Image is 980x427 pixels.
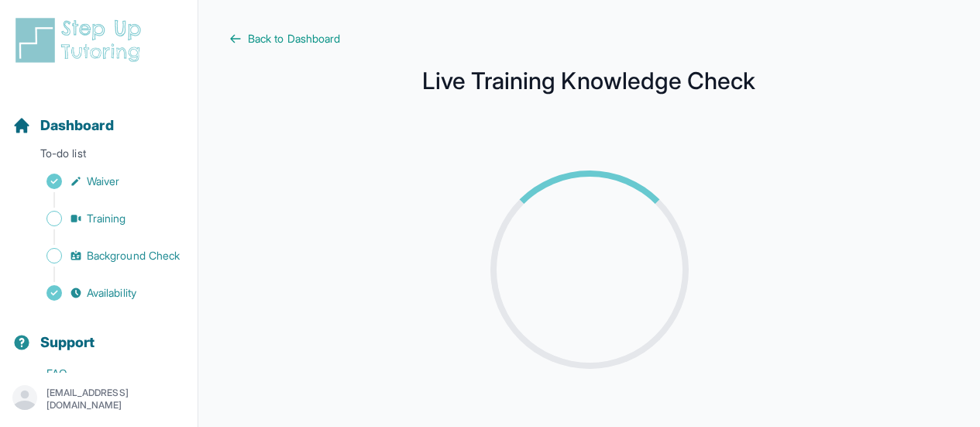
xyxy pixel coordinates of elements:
[12,170,198,192] a: Waiver
[12,208,198,229] a: Training
[12,115,114,136] a: Dashboard
[12,363,198,384] a: FAQ
[87,285,136,301] span: Availability
[40,332,95,353] span: Support
[6,90,191,143] button: Dashboard
[6,146,191,167] p: To-do list
[12,385,185,413] button: [EMAIL_ADDRESS][DOMAIN_NAME]
[40,115,114,136] span: Dashboard
[46,387,185,412] p: [EMAIL_ADDRESS][DOMAIN_NAME]
[12,282,198,304] a: Availability
[6,307,191,360] button: Support
[248,31,340,46] span: Back to Dashboard
[229,71,949,90] h1: Live Training Knowledge Check
[87,174,119,189] span: Waiver
[229,31,949,46] a: Back to Dashboard
[12,245,198,267] a: Background Check
[12,15,150,65] img: logo
[87,248,180,263] span: Background Check
[87,211,126,226] span: Training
